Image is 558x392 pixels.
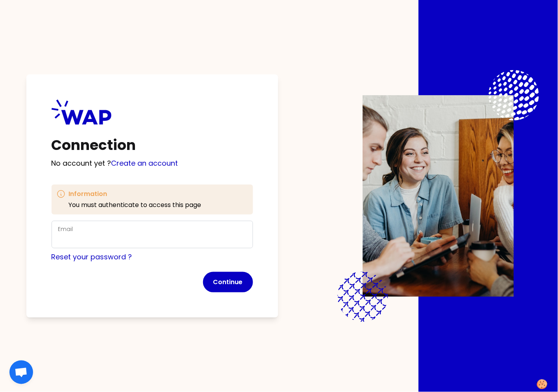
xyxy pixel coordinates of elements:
[52,252,132,262] a: Reset your password ?
[9,361,33,384] div: Ouvrir le chat
[363,95,514,297] img: Description
[58,225,73,233] label: Email
[203,272,253,292] button: Continue
[52,158,253,169] p: No account yet ?
[69,200,201,210] p: You must authenticate to access this page
[69,189,201,199] h3: Information
[52,137,253,153] h1: Connection
[111,158,178,168] a: Create an account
